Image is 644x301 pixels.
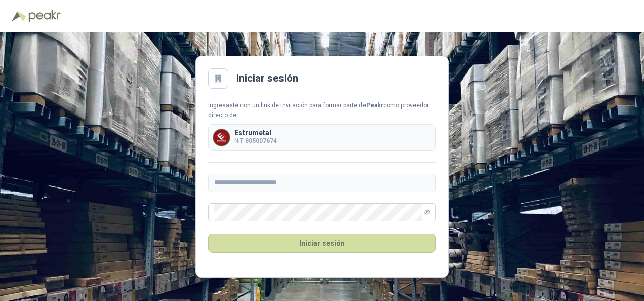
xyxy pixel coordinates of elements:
[245,137,277,144] b: 805007674
[28,10,61,22] img: Peakr
[234,129,277,136] p: Estrumetal
[366,102,383,109] b: Peakr
[213,129,230,146] img: Company Logo
[234,136,277,146] p: NIT
[236,70,298,86] h2: Iniciar sesión
[208,234,436,253] button: Iniciar sesión
[208,101,436,120] div: Ingresaste con un link de invitación para formar parte de como proveedor directo de:
[424,209,430,215] span: eye-invisible
[12,11,26,21] img: Logo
